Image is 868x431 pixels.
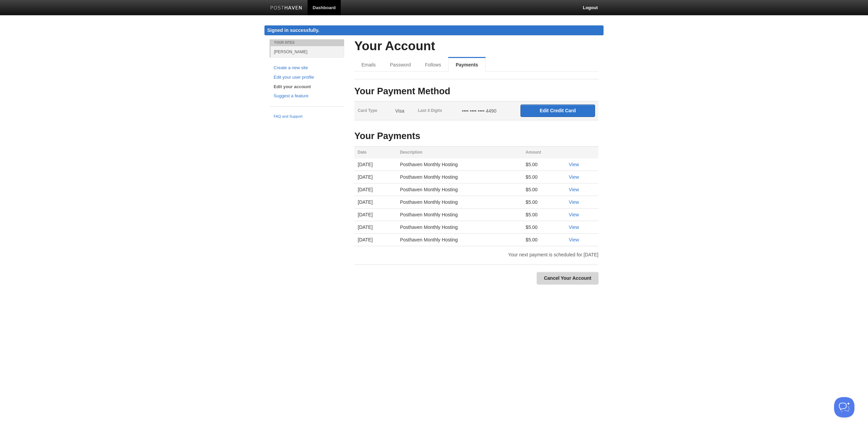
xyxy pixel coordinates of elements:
[397,146,522,159] th: Description
[397,171,522,183] td: Posthaven Monthly Hosting
[522,158,565,171] td: $5.00
[458,101,517,120] td: •••• •••• •••• 4490
[397,196,522,209] td: Posthaven Monthly Hosting
[522,221,565,234] td: $5.00
[274,64,340,72] a: Create a new site
[354,196,397,209] td: [DATE]
[522,183,565,196] td: $5.00
[354,86,598,97] h3: Your Payment Method
[397,209,522,221] td: Posthaven Monthly Hosting
[354,39,598,53] h2: Your Account
[392,101,415,120] td: Visa
[569,199,579,205] a: View
[520,104,595,117] input: Edit Credit Card
[274,93,340,100] a: Suggest a feature
[354,146,397,159] th: Date
[354,58,383,72] a: Emails
[270,6,302,11] img: Posthaven-bar
[354,101,392,120] th: Card Type
[397,158,522,171] td: Posthaven Monthly Hosting
[354,234,397,246] td: [DATE]
[354,221,397,234] td: [DATE]
[522,234,565,246] td: $5.00
[354,158,397,171] td: [DATE]
[569,187,579,192] a: View
[383,58,418,72] a: Password
[569,212,579,217] a: View
[270,39,344,46] li: Your Sites
[354,183,397,196] td: [DATE]
[522,209,565,221] td: $5.00
[522,171,565,183] td: $5.00
[354,209,397,221] td: [DATE]
[271,46,344,57] a: [PERSON_NAME]
[569,237,579,242] a: View
[349,252,604,257] div: Your next payment is scheduled for [DATE]
[569,162,579,167] a: View
[418,58,448,72] a: Follows
[397,221,522,234] td: Posthaven Monthly Hosting
[834,397,854,417] iframe: Help Scout Beacon - Open
[264,25,604,35] div: Signed in successfully.
[397,234,522,246] td: Posthaven Monthly Hosting
[414,101,458,120] th: Last 4 Digits
[569,174,579,180] a: View
[448,58,486,72] a: Payments
[354,171,397,183] td: [DATE]
[274,74,340,81] a: Edit your user profile
[569,224,579,230] a: View
[522,146,565,159] th: Amount
[397,183,522,196] td: Posthaven Monthly Hosting
[274,83,340,91] a: Edit your account
[274,114,340,120] a: FAQ and Support
[537,272,598,285] a: Cancel Your Account
[522,196,565,209] td: $5.00
[354,131,598,141] h3: Your Payments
